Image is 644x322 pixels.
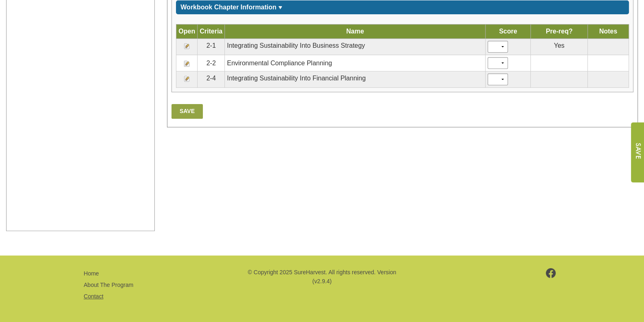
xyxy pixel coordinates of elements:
td: Integrating Sustainability Into Business Strategy [225,39,486,55]
p: © Copyright 2025 SureHarvest. All rights reserved. Version (v2.9.4) [246,268,397,286]
th: Open [176,24,198,39]
td: Environmental Compliance Planning [225,55,486,71]
th: Notes [588,24,629,39]
a: About The Program [84,282,134,288]
td: Integrating Sustainability Into Financial Planning [225,71,486,88]
td: Yes [531,39,588,55]
th: Score [486,24,531,39]
th: Pre-req? [531,24,588,39]
div: Click for more or less content [176,0,629,14]
input: Submit [631,122,644,182]
td: 2-2 [198,55,225,71]
img: footer-facebook.png [546,268,556,278]
a: Home [84,270,99,277]
img: sort_arrow_down.gif [278,6,282,9]
td: 2-4 [198,71,225,88]
td: 2-1 [198,39,225,55]
span: Workbook Chapter Information [180,4,276,11]
a: Contact [84,293,103,300]
th: Criteria [198,24,225,39]
th: Name [225,24,486,39]
a: Save [171,104,202,119]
